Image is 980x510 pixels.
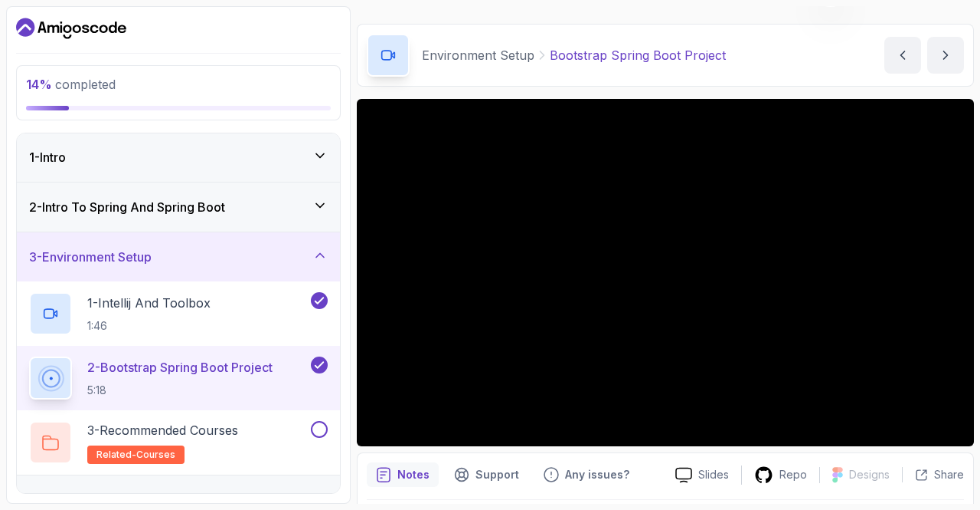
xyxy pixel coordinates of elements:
[550,46,726,64] p: Bootstrap Spring Boot Project
[17,183,340,232] button: 2-Intro To Spring And Spring Boot
[29,491,190,509] h3: 4 - Your First Spring Boot Api
[16,16,126,41] a: Dashboard
[698,467,729,482] p: Slides
[29,198,225,216] h3: 2 - Intro To Spring And Spring Boot
[902,467,964,482] button: Share
[29,292,328,335] button: 1-Intellij And Toolbox1:46
[934,467,964,482] p: Share
[742,466,819,485] a: Repo
[849,467,890,482] p: Designs
[29,148,66,166] h3: 1 - Intro
[87,383,273,398] p: 5:18
[884,37,921,74] button: previous content
[17,232,340,281] button: 3-Environment Setup
[475,467,519,482] p: Support
[87,318,211,334] p: 1:46
[422,46,534,64] p: Environment Setup
[534,462,639,487] button: Feedback button
[29,421,328,464] button: 3-Recommended Coursesrelated-courses
[367,462,439,487] button: notes button
[357,99,974,446] iframe: 2 - Bootstrap Spring Boot Project
[779,467,807,482] p: Repo
[26,77,116,92] span: completed
[29,248,152,266] h3: 3 - Environment Setup
[565,467,629,482] p: Any issues?
[87,358,273,377] p: 2 - Bootstrap Spring Boot Project
[397,467,430,482] p: Notes
[26,77,52,92] span: 14 %
[445,462,528,487] button: Support button
[87,294,211,312] p: 1 - Intellij And Toolbox
[96,449,175,461] span: related-courses
[29,357,328,400] button: 2-Bootstrap Spring Boot Project5:18
[927,37,964,74] button: next content
[663,467,741,483] a: Slides
[17,133,340,182] button: 1-Intro
[87,421,238,439] p: 3 - Recommended Courses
